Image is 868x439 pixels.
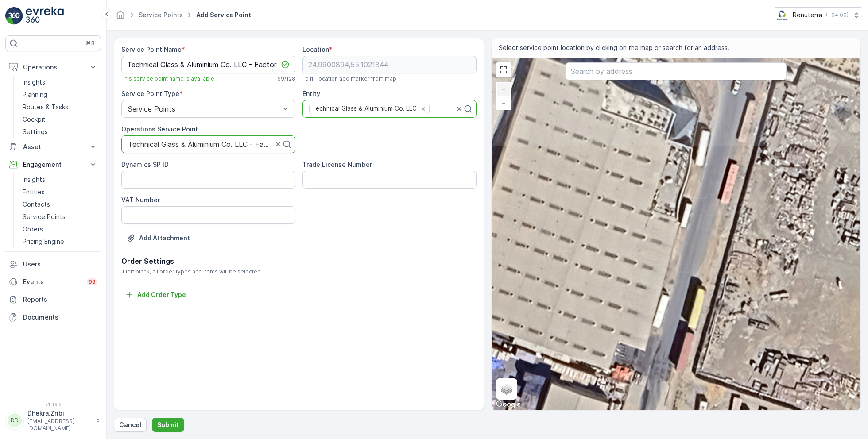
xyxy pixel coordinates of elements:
[139,11,183,19] a: Service Points
[497,83,510,96] a: Zoom In
[5,409,101,432] button: DDDhekra.Zribi[EMAIL_ADDRESS][DOMAIN_NAME]
[23,90,47,99] p: Planning
[121,161,169,168] label: Dynamics SP ID
[19,211,101,223] a: Service Points
[302,90,320,97] label: Entity
[302,161,372,168] label: Trade License Number
[497,379,516,399] a: Layers
[19,235,101,248] a: Pricing Engine
[19,113,101,126] a: Cockpit
[497,63,510,77] a: View Fullscreen
[775,7,861,23] button: Renuterra(+04:00)
[310,104,418,113] div: Technical Glass & Aluminium Co. LLC
[121,46,182,53] label: Service Point Name
[19,101,101,113] a: Routes & Tasks
[775,10,789,20] img: Screenshot_2024-07-26_at_13.33.01.png
[494,399,523,410] a: Open this area in Google Maps (opens a new window)
[5,308,101,326] a: Documents
[121,256,477,266] p: Order Settings
[302,75,396,82] span: To fill location add marker from map
[19,89,101,101] a: Planning
[114,418,147,432] button: Cancel
[121,289,190,300] button: Add Order Type
[152,418,184,432] button: Submit
[302,46,329,53] label: Location
[26,7,64,25] img: logo_light-DOdMpM7g.png
[501,99,506,106] span: −
[5,58,101,76] button: Operations
[494,399,523,410] img: Google
[497,96,510,109] a: Zoom Out
[121,75,214,82] span: This service point name is available
[5,402,101,407] span: v 1.49.3
[5,156,101,173] button: Engagement
[502,85,506,93] span: +
[499,43,729,52] span: Select service point location by clicking on the map or search for an address.
[23,237,64,246] p: Pricing Engine
[27,418,91,432] p: [EMAIL_ADDRESS][DOMAIN_NAME]
[194,11,253,19] span: Add Service Point
[19,126,101,138] a: Settings
[139,234,190,243] p: Add Attachment
[23,277,81,286] p: Events
[793,11,822,19] p: Renuterra
[23,212,66,221] p: Service Points
[19,173,101,186] a: Insights
[5,7,23,25] img: logo
[121,231,195,245] button: Upload File
[23,63,83,72] p: Operations
[5,273,101,291] a: Events99
[23,260,97,269] p: Users
[23,200,50,209] p: Contacts
[157,420,179,429] p: Submit
[27,409,91,418] p: Dhekra.Zribi
[23,295,97,304] p: Reports
[8,413,22,427] div: DD
[23,115,46,124] p: Cockpit
[121,268,477,275] span: If left blank, all order types and Items will be selected.
[121,196,160,204] label: VAT Number
[19,198,101,211] a: Contacts
[19,186,101,198] a: Entities
[23,103,68,112] p: Routes & Tasks
[19,223,101,235] a: Orders
[86,40,95,47] p: ⌘B
[23,142,83,151] p: Asset
[23,160,83,169] p: Engagement
[23,225,43,234] p: Orders
[23,127,48,136] p: Settings
[23,313,97,322] p: Documents
[565,62,787,80] input: Search by address
[5,138,101,156] button: Asset
[23,188,45,196] p: Entities
[23,78,45,87] p: Insights
[121,125,198,133] label: Operations Service Point
[278,75,295,82] p: 59 / 128
[5,255,101,273] a: Users
[119,420,141,429] p: Cancel
[89,278,96,285] p: 99
[116,13,125,21] a: Homepage
[19,76,101,89] a: Insights
[5,291,101,308] a: Reports
[418,105,428,113] div: Remove Technical Glass & Aluminium Co. LLC
[137,290,186,299] p: Add Order Type
[121,90,179,97] label: Service Point Type
[826,12,849,19] p: ( +04:00 )
[23,175,45,184] p: Insights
